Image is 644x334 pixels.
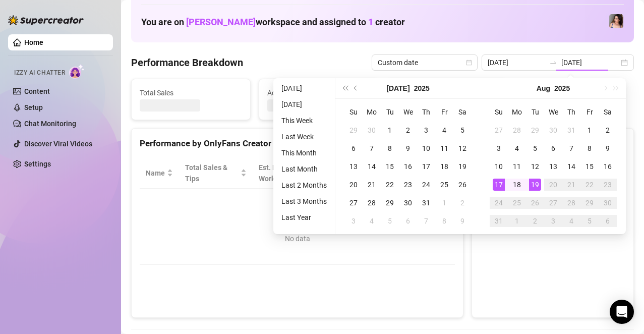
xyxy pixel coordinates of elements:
[140,87,242,98] span: Total Sales
[24,87,50,95] a: Content
[24,120,76,128] a: Chat Monitoring
[610,300,634,324] div: Open Intercom Messenger
[131,55,243,70] h4: Performance Breakdown
[69,64,85,79] img: AI Chatter
[141,17,405,28] h1: You are on workspace and assigned to creator
[368,17,373,27] span: 1
[466,60,472,66] span: calendar
[549,59,557,67] span: to
[395,87,498,98] span: Messages Sent
[549,59,557,67] span: swap-right
[24,160,51,168] a: Settings
[267,87,370,98] span: Active Chats
[561,57,619,68] input: End date
[24,38,43,46] a: Home
[384,158,455,189] th: Chat Conversion
[140,137,455,150] div: Performance by OnlyFans Creator
[327,158,384,189] th: Sales / Hour
[150,233,445,244] div: No data
[378,55,472,70] span: Custom date
[186,17,256,27] span: [PERSON_NAME]
[146,168,165,179] span: Name
[480,137,625,150] div: Sales by OnlyFans Creator
[259,162,313,184] div: Est. Hours Worked
[8,15,84,25] img: logo-BBDzfeDw.svg
[333,162,370,184] span: Sales / Hour
[390,162,441,184] span: Chat Conversion
[24,103,43,112] a: Setup
[140,158,179,189] th: Name
[488,57,545,68] input: Start date
[14,68,65,78] span: Izzy AI Chatter
[179,158,253,189] th: Total Sales & Tips
[24,140,92,148] a: Discover Viral Videos
[609,14,623,28] img: Lauren
[185,162,239,184] span: Total Sales & Tips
